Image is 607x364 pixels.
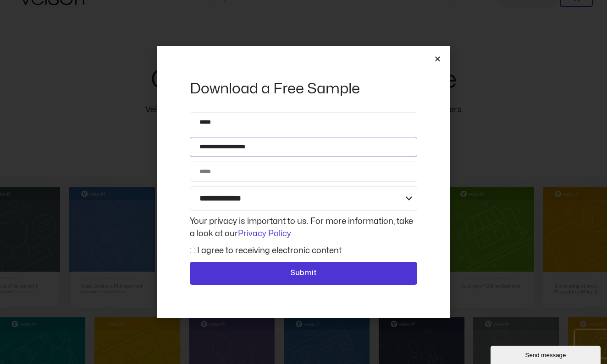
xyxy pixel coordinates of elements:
[238,230,291,238] a: Privacy Policy
[434,55,441,62] a: Close
[491,344,602,364] iframe: chat widget
[188,215,419,240] div: Your privacy is important to us. For more information, take a look at our .
[197,247,342,255] label: I agree to receiving electronic content
[190,262,417,285] button: Submit
[190,79,417,98] h2: Download a Free Sample
[290,267,317,279] span: Submit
